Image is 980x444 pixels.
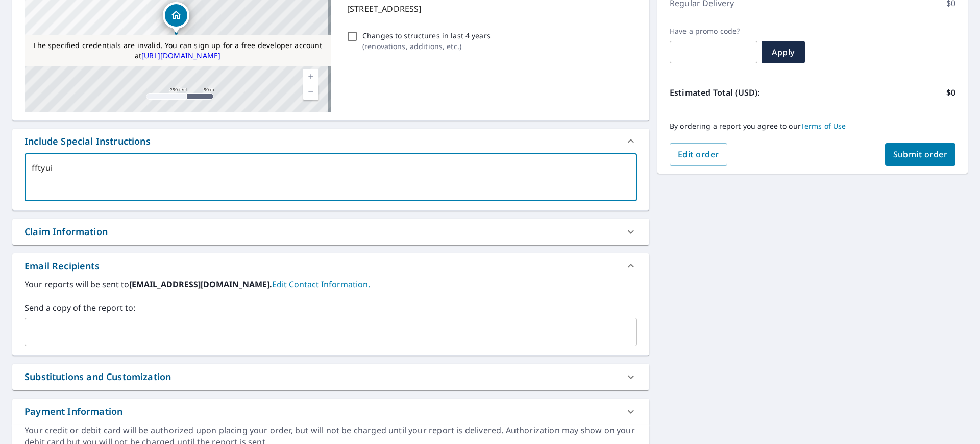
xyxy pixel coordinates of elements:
label: Your reports will be sent to [24,278,637,290]
a: Current Level 17, Zoom In [303,69,318,84]
div: Substitutions and Customization [24,370,171,384]
div: The specified credentials are invalid. You can sign up for a free developer account at [24,35,331,66]
p: Estimated Total (USD): [670,86,813,99]
div: Include Special Instructions [12,129,649,153]
a: EditContactInfo [272,278,370,290]
span: Edit order [678,149,719,160]
b: [EMAIL_ADDRESS][DOMAIN_NAME]. [129,278,272,290]
button: Apply [762,41,805,63]
a: [URL][DOMAIN_NAME] [141,51,220,60]
div: Payment Information [12,399,649,425]
div: Payment Information [24,405,122,418]
button: Submit order [885,143,956,166]
span: Apply [770,46,797,58]
div: Email Recipients [24,259,100,273]
span: Submit order [893,149,948,160]
textarea: fftyui [32,163,630,192]
p: [STREET_ADDRESS] [347,3,633,15]
label: Have a promo code? [670,27,757,36]
p: By ordering a report you agree to our [670,122,955,131]
div: Claim Information [24,225,108,239]
p: ( renovations, additions, etc. ) [362,41,491,52]
a: Terms of Use [801,121,846,131]
div: The specified credentials are invalid. You can sign up for a free developer account at http://www... [24,35,331,66]
div: Claim Information [12,219,649,245]
p: $0 [946,86,955,99]
div: Substitutions and Customization [12,364,649,390]
div: Dropped pin, building 1, Residential property, 7559 E 143 Atwood, OK 74827 [163,2,189,34]
a: Current Level 17, Zoom Out [303,84,318,100]
button: Edit order [670,143,727,166]
div: Include Special Instructions [24,134,151,148]
div: Email Recipients [12,253,649,278]
p: Changes to structures in last 4 years [362,30,491,41]
label: Send a copy of the report to: [24,301,637,314]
